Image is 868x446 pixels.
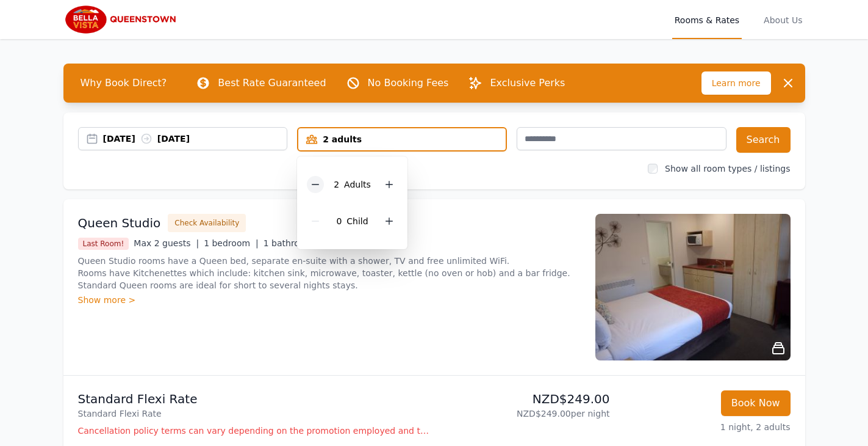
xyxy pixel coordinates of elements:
span: 2 [334,180,339,189]
span: Child [346,216,368,226]
div: [DATE] [DATE] [103,133,287,145]
button: Search [736,127,791,153]
button: Check Availability [168,214,246,232]
label: Show all room types / listings [665,164,790,174]
p: No Booking Fees [368,76,449,90]
span: Adult s [344,180,371,189]
span: Last Room! [78,238,129,250]
button: Book Now [721,390,791,416]
p: Exclusive Perks [490,76,565,90]
span: Why Book Direct? [71,71,177,95]
p: Queen Studio rooms have a Queen bed, separate en-suite with a shower, TV and free unlimited WiFi.... [78,255,581,291]
span: 0 [336,216,342,226]
h3: Queen Studio [78,214,161,232]
p: 1 night, 2 adults [620,421,791,433]
p: NZD$249.00 per night [439,408,610,420]
span: Learn more [701,71,771,95]
p: NZD$249.00 [439,390,610,408]
img: Bella Vista Queenstown [63,5,181,34]
span: Max 2 guests | [134,238,199,248]
p: Best Rate Guaranteed [218,76,326,90]
p: Standard Flexi Rate [78,408,429,420]
p: Cancellation policy terms can vary depending on the promotion employed and the time of stay of th... [78,425,429,437]
div: Show more > [78,294,581,306]
span: 1 bathroom | [264,238,321,248]
p: Standard Flexi Rate [78,390,429,408]
div: 2 adults [298,133,506,145]
span: 1 bedroom | [204,238,259,248]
